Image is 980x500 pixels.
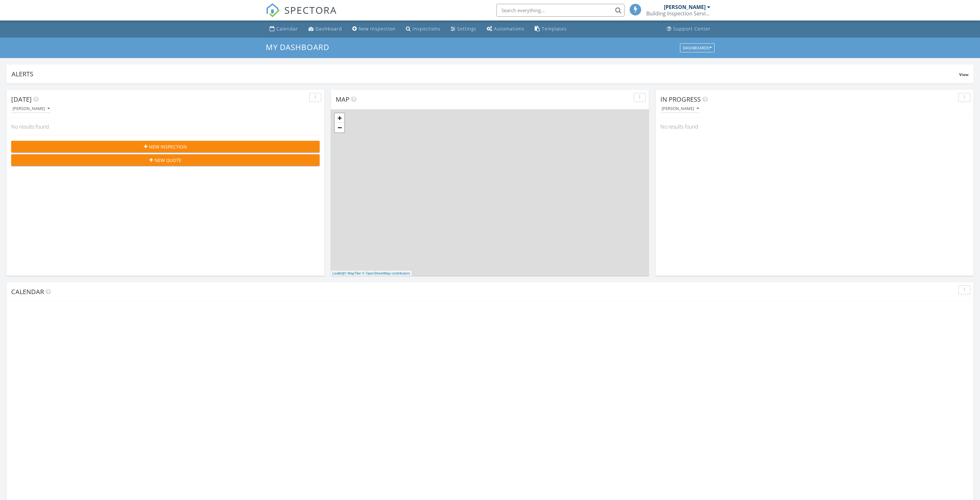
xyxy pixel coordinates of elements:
[12,70,959,78] div: Alerts
[306,23,345,35] a: Dashboard
[335,123,344,132] a: Zoom out
[413,26,440,32] div: Inspections
[149,143,187,150] span: New Inspection
[542,26,567,32] div: Templates
[266,42,329,52] span: My Dashboard
[6,118,324,135] div: No results found
[344,271,361,275] a: © MapTiler
[11,287,44,296] span: Calendar
[11,141,320,152] button: New Inspection
[11,95,32,104] span: [DATE]
[448,23,479,35] a: Settings
[660,105,700,113] button: [PERSON_NAME]
[336,95,349,104] span: Map
[335,113,344,123] a: Zoom in
[350,23,398,35] a: New Inspection
[662,106,699,111] div: [PERSON_NAME]
[266,3,280,17] img: The Best Home Inspection Software - Spectora
[656,118,974,135] div: No results found
[494,26,524,32] div: Automations
[359,26,396,32] div: New Inspection
[11,154,320,166] button: New Quote
[680,43,715,52] button: Dashboards
[660,95,701,104] span: In Progress
[11,105,51,113] button: [PERSON_NAME]
[664,4,706,10] div: [PERSON_NAME]
[646,10,710,17] div: Building Inspection Services
[266,9,337,22] a: SPECTORA
[532,23,569,35] a: Templates
[496,4,624,17] input: Search everything...
[673,26,711,32] div: Support Center
[331,271,412,276] div: |
[683,46,712,50] div: Dashboards
[664,23,713,35] a: Support Center
[959,72,968,77] span: View
[284,3,337,17] span: SPECTORA
[276,26,298,32] div: Calendar
[362,271,410,275] a: © OpenStreetMap contributors
[484,23,527,35] a: Automations (Basic)
[332,271,343,275] a: Leaflet
[315,26,342,32] div: Dashboard
[267,23,301,35] a: Calendar
[457,26,476,32] div: Settings
[155,157,181,164] span: New Quote
[403,23,443,35] a: Inspections
[13,106,50,111] div: [PERSON_NAME]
